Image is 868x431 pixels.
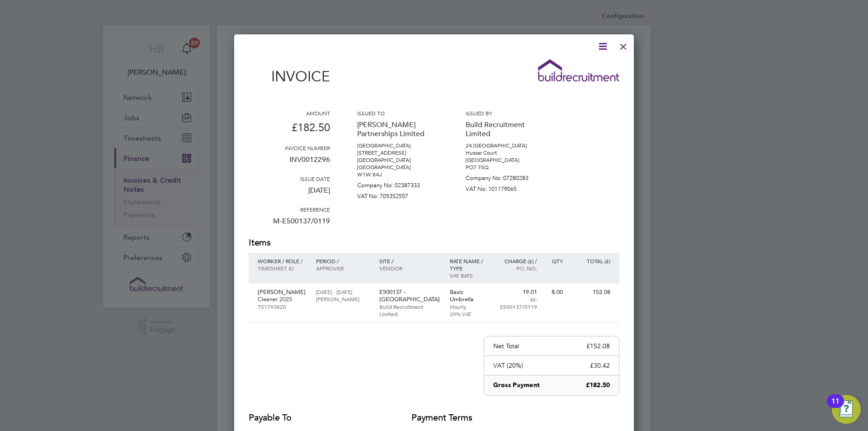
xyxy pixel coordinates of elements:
[379,303,441,317] p: Build Recruitment Limited
[466,164,547,171] p: PO7 7SQ
[249,152,330,175] p: INV0012296
[586,381,610,390] p: £182.50
[832,395,861,424] button: Open Resource Center, 11 new notifications
[357,142,439,149] p: [GEOGRAPHIC_DATA]
[450,303,489,310] p: Hourly
[249,109,330,117] h3: Amount
[466,142,547,149] p: 24 [GEOGRAPHIC_DATA]
[572,289,610,296] p: 152.08
[249,68,330,85] h1: Invoice
[249,206,330,213] h3: Reference
[249,237,619,249] h2: Items
[258,257,307,265] p: Worker / Role /
[357,164,439,171] p: [GEOGRAPHIC_DATA]
[357,149,439,156] p: [STREET_ADDRESS]
[316,265,370,272] p: Approver
[466,117,547,142] p: Build Recruitment Limited
[450,310,489,317] p: 20% VAT
[498,257,537,265] p: Charge (£) /
[258,296,307,303] p: Cleaner 2025
[316,295,370,303] p: [PERSON_NAME]
[411,412,493,424] h2: Payment terms
[357,117,439,142] p: [PERSON_NAME] Partnerships Limited
[258,289,307,296] p: [PERSON_NAME]
[498,265,537,272] p: Po. No.
[357,109,439,117] h3: Issued to
[357,189,439,200] p: VAT No: 705352557
[258,265,307,272] p: Timesheet ID
[450,257,489,272] p: Rate name / type
[249,175,330,182] h3: Issue date
[538,59,619,81] img: buildrec-logo-remittance.png
[249,182,330,206] p: [DATE]
[831,401,840,413] div: 11
[493,381,540,390] p: Gross Payment
[466,171,547,182] p: Company No: 07280283
[498,296,537,310] p: M-E500137/0119
[357,171,439,178] p: W1W 8AJ
[498,289,537,296] p: 19.01
[466,109,547,117] h3: Issued by
[466,149,547,156] p: Hussar Court
[379,265,441,272] p: Vendor
[316,288,370,295] p: [DATE] - [DATE]
[249,412,384,424] h2: Payable to
[249,213,330,237] p: M-E500137/0119
[316,257,370,265] p: Period /
[546,289,563,296] p: 8.00
[450,289,489,303] p: Basic Umbrella
[249,117,330,144] p: £182.50
[493,342,519,350] p: Net Total
[249,144,330,152] h3: Invoice number
[466,156,547,164] p: [GEOGRAPHIC_DATA]
[357,178,439,189] p: Company No: 02387333
[357,156,439,164] p: [GEOGRAPHIC_DATA]
[379,289,441,303] p: E500137 - [GEOGRAPHIC_DATA]
[466,182,547,193] p: VAT No: 101179065
[586,342,610,350] p: £152.08
[450,272,489,279] p: VAT rate
[379,257,441,265] p: Site /
[590,361,610,369] p: £30.42
[258,303,307,310] p: TS1793820
[572,257,610,265] p: Total (£)
[546,257,563,265] p: QTY
[493,361,523,369] p: VAT (20%)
